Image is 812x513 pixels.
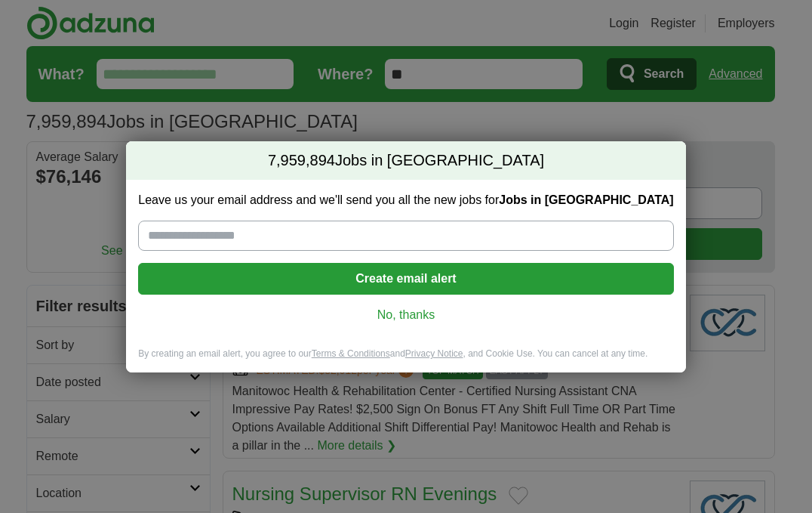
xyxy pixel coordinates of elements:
[138,263,673,295] button: Create email alert
[405,348,463,359] a: Privacy Notice
[150,307,661,323] a: No, thanks
[126,141,685,181] h2: Jobs in [GEOGRAPHIC_DATA]
[126,348,685,372] div: By creating an email alert, you agree to our and , and Cookie Use. You can cancel at any time.
[499,193,673,206] strong: Jobs in [GEOGRAPHIC_DATA]
[312,348,390,359] a: Terms & Conditions
[268,150,335,172] span: 7,959,894
[138,192,673,209] label: Leave us your email address and we'll send you all the new jobs for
